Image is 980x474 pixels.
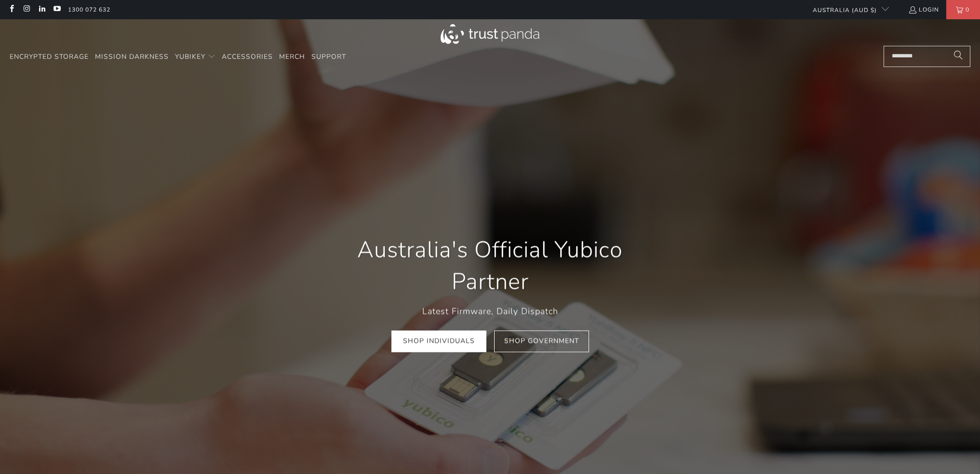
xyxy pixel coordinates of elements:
a: Accessories [222,46,273,68]
summary: YubiKey [175,46,215,68]
a: Trust Panda Australia on Facebook [7,6,15,14]
button: Search [946,46,970,67]
span: Encrypted Storage [10,52,89,61]
a: Support [311,46,346,68]
a: Encrypted Storage [10,46,89,68]
a: Trust Panda Australia on Instagram [22,6,30,14]
a: Mission Darkness [95,46,169,68]
a: Login [908,4,939,15]
a: Shop Individuals [391,331,486,352]
span: Mission Darkness [95,52,169,61]
span: Support [311,52,346,61]
p: Latest Firmware, Daily Dispatch [331,305,649,319]
a: 1300 072 632 [68,4,110,15]
a: Trust Panda Australia on LinkedIn [38,6,46,14]
a: Shop Government [494,331,589,352]
span: Merch [279,52,305,61]
nav: Translation missing: en.navigation.header.main_nav [10,46,346,68]
a: Trust Panda Australia on YouTube [53,6,61,14]
img: Trust Panda Australia [441,24,539,44]
span: Accessories [222,52,273,61]
input: Search... [884,46,970,67]
h1: Australia's Official Yubico Partner [331,234,649,298]
a: Merch [279,46,305,68]
span: YubiKey [175,52,205,61]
